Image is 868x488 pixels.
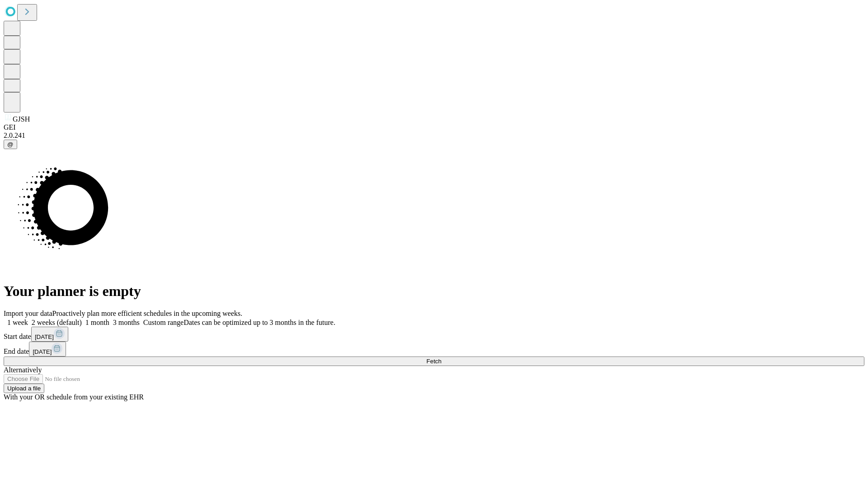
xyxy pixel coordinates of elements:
span: Proactively plan more efficient schedules in the upcoming weeks. [52,310,242,317]
span: [DATE] [33,348,52,355]
div: End date [4,342,864,357]
h1: Your planner is empty [4,283,864,300]
span: GJSH [13,115,30,123]
span: Fetch [426,358,441,365]
button: Fetch [4,357,864,366]
span: Alternatively [4,366,42,374]
span: Custom range [143,319,184,326]
span: Import your data [4,310,52,317]
div: Start date [4,327,864,342]
button: [DATE] [29,342,66,357]
span: 1 month [85,319,109,326]
button: [DATE] [31,327,68,342]
span: @ [7,141,14,148]
span: With your OR schedule from your existing EHR [4,393,144,401]
span: 1 week [7,319,28,326]
span: 2 weeks (default) [32,319,82,326]
span: Dates can be optimized up to 3 months in the future. [184,319,335,326]
button: Upload a file [4,384,44,393]
span: 3 months [113,319,140,326]
div: 2.0.241 [4,131,864,140]
span: [DATE] [35,333,54,340]
div: GEI [4,123,864,131]
button: @ [4,140,17,149]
